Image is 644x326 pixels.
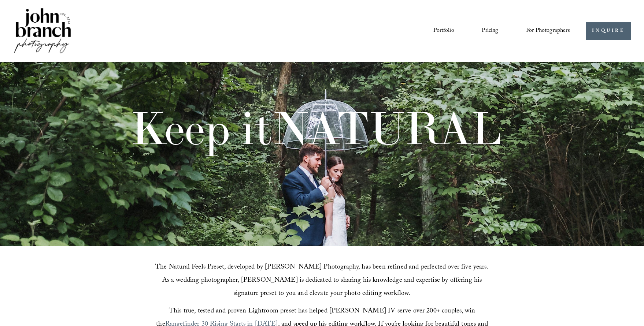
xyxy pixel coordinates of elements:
a: Portfolio [433,25,454,37]
a: INQUIRE [586,22,631,40]
a: Pricing [482,25,498,37]
a: folder dropdown [526,25,570,37]
span: NATURAL [272,99,501,157]
span: For Photographers [526,25,570,37]
img: John Branch IV Photography [13,7,72,56]
span: The Natural Feels Preset, developed by [PERSON_NAME] Photography, has been refined and perfected ... [155,262,491,300]
h1: Keep it [130,105,501,151]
